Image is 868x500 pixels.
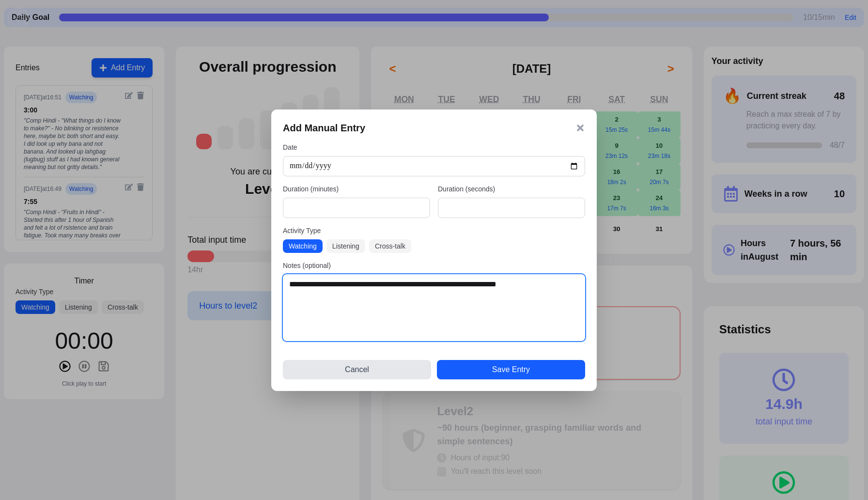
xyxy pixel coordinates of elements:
label: Duration (minutes) [283,184,430,194]
label: Activity Type [283,226,585,235]
button: Cancel [283,360,431,379]
button: Save Entry [437,360,585,379]
button: Watching [283,239,323,253]
label: Date [283,142,585,152]
label: Notes (optional) [283,261,585,270]
label: Duration (seconds) [438,184,585,194]
button: Cross-talk [369,239,411,253]
button: Listening [326,239,365,253]
h3: Add Manual Entry [283,121,365,135]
